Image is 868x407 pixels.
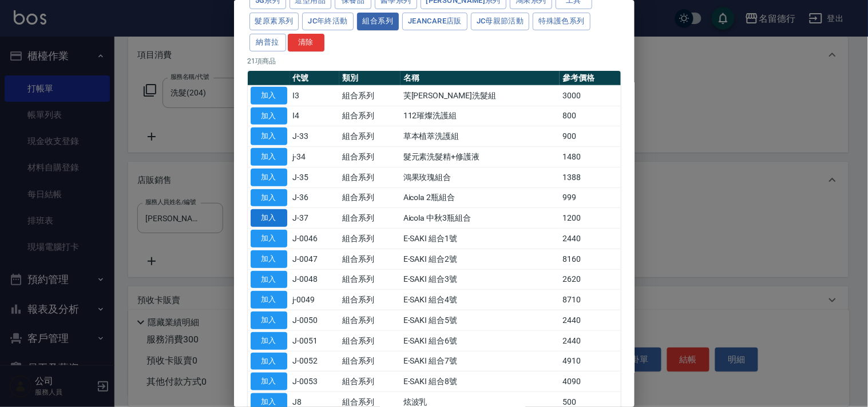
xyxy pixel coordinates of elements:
[401,106,560,126] td: 112璀燦洗護組
[560,269,620,290] td: 2620
[251,332,287,350] button: 加入
[290,372,340,392] td: J-0053
[339,351,400,372] td: 組合系列
[560,106,620,126] td: 800
[357,13,399,30] button: 組合系列
[290,351,340,372] td: J-0052
[339,330,400,351] td: 組合系列
[251,353,287,370] button: 加入
[401,85,560,106] td: 芙[PERSON_NAME]洗髮組
[339,126,400,147] td: 組合系列
[339,229,400,249] td: 組合系列
[251,209,287,227] button: 加入
[560,330,620,351] td: 2440
[401,372,560,392] td: E-SAKI 組合8號
[401,208,560,229] td: Aicola 中秋3瓶組合
[471,13,530,30] button: JC母親節活動
[339,269,400,290] td: 組合系列
[560,85,620,106] td: 3000
[401,310,560,331] td: E-SAKI 組合5號
[560,126,620,147] td: 900
[290,147,340,167] td: j-34
[560,351,620,372] td: 4910
[401,71,560,86] th: 名稱
[249,34,286,51] button: 納普拉
[290,187,340,208] td: J-36
[560,187,620,208] td: 999
[288,34,324,51] button: 清除
[251,189,287,207] button: 加入
[339,310,400,331] td: 組合系列
[302,13,353,30] button: JC年終活動
[339,167,400,187] td: 組合系列
[401,126,560,147] td: 草本植萃洗護組
[290,269,340,290] td: J-0048
[560,147,620,167] td: 1480
[251,271,287,289] button: 加入
[339,208,400,229] td: 組合系列
[251,250,287,268] button: 加入
[290,229,340,249] td: J-0046
[401,147,560,167] td: 髮元素洗髮精+修護液
[401,351,560,372] td: E-SAKI 組合7號
[339,106,400,126] td: 組合系列
[251,87,287,105] button: 加入
[251,230,287,248] button: 加入
[560,310,620,331] td: 2440
[251,291,287,309] button: 加入
[560,167,620,187] td: 1388
[560,229,620,249] td: 2440
[339,147,400,167] td: 組合系列
[560,290,620,310] td: 8710
[290,71,340,86] th: 代號
[339,71,400,86] th: 類別
[251,107,287,125] button: 加入
[339,85,400,106] td: 組合系列
[560,208,620,229] td: 1200
[290,310,340,331] td: J-0050
[290,167,340,187] td: J-35
[401,249,560,269] td: E-SAKI 組合2號
[290,85,340,106] td: I3
[401,330,560,351] td: E-SAKI 組合6號
[290,106,340,126] td: I4
[290,330,340,351] td: J-0051
[533,13,590,30] button: 特殊護色系列
[251,169,287,186] button: 加入
[339,249,400,269] td: 組合系列
[248,56,621,66] p: 21 項商品
[251,127,287,145] button: 加入
[401,229,560,249] td: E-SAKI 組合1號
[290,208,340,229] td: J-37
[251,312,287,329] button: 加入
[339,187,400,208] td: 組合系列
[339,372,400,392] td: 組合系列
[560,71,620,86] th: 參考價格
[251,373,287,390] button: 加入
[401,187,560,208] td: Aicola 2瓶組合
[290,290,340,310] td: j-0049
[251,148,287,166] button: 加入
[339,290,400,310] td: 組合系列
[401,290,560,310] td: E-SAKI 組合4號
[290,126,340,147] td: J-33
[401,269,560,290] td: E-SAKI 組合3號
[290,249,340,269] td: J-0047
[560,372,620,392] td: 4090
[402,13,467,30] button: JeanCare店販
[560,249,620,269] td: 8160
[249,13,299,30] button: 髮原素系列
[401,167,560,187] td: 鴻果玫瑰組合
